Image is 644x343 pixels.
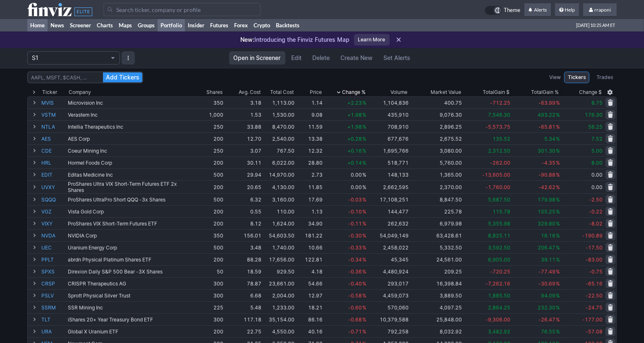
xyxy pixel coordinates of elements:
td: 18.59 [224,265,262,277]
span: % [556,100,560,106]
span: -0.34 [348,257,362,263]
span: 39.11 [541,257,555,263]
td: 6.32 [224,193,262,205]
span: % [362,124,366,130]
div: ProShares Ultra VIX Short-Term Futures ETF 2x Shares [68,181,194,193]
div: Gain $ [483,88,510,96]
span: Change $ [579,88,602,96]
span: 0.00 [591,172,603,178]
span: -17.50 [586,245,603,251]
span: 1,885.50 [488,293,510,299]
span: 7.52 [591,136,603,142]
td: 5,332.50 [409,241,463,253]
div: ProShares VIX Short-Term Futures ETF [68,221,194,227]
span: -83.00 [586,257,603,263]
td: 11.59 [295,120,323,132]
span: % [556,124,560,130]
span: % [362,221,366,227]
td: 30.11 [224,156,262,168]
td: 0.55 [224,205,262,217]
td: 200 [194,180,224,193]
span: -13,605.00 [482,172,510,178]
td: 24,561.00 [409,253,463,265]
td: 8,847.50 [409,193,463,205]
div: Ticker [42,88,57,96]
span: Add Tickers [106,73,139,82]
td: 54,603.50 [262,229,295,241]
td: 88.28 [224,253,262,265]
span: 8,825.11 [488,233,510,239]
td: 2,675.52 [409,132,463,144]
span: +0.16 [347,148,362,154]
a: Theme [485,6,520,15]
td: 200 [194,217,224,229]
div: Editas Medicine Inc [68,172,194,178]
td: 435,910 [367,108,409,120]
span: +0.28 [347,136,362,142]
td: 929.50 [262,265,295,277]
a: Learn More [354,34,390,46]
span: % [362,245,366,251]
td: 500 [194,241,224,253]
td: 9.08 [295,108,323,120]
span: % [362,269,366,275]
a: SSRM [41,302,66,313]
a: Insider [185,19,207,31]
td: 500 [194,168,224,180]
td: 1,000 [194,108,224,120]
td: 12.97 [295,289,323,301]
a: CRSP [41,278,66,289]
div: Coeur Mining Inc [68,148,194,154]
span: % [556,148,560,154]
a: CDE [41,145,66,156]
a: SQQQ [41,194,66,205]
span: Trades [596,73,613,82]
td: 400.75 [409,96,463,108]
span: -77.49 [539,269,555,275]
td: 1,740.00 [262,241,295,253]
span: New: [241,36,255,43]
span: % [556,293,560,299]
div: Volume [391,88,408,96]
span: % [362,100,366,106]
a: Create New [336,51,378,65]
span: -0.58 [348,293,362,299]
span: 5.00 [591,148,603,154]
a: VSTM [41,109,66,120]
td: 148,133 [367,168,409,180]
td: 2.73 [295,168,323,180]
td: 13.38 [295,132,323,144]
span: Theme [504,6,520,15]
span: 176.30 [585,112,603,118]
td: 6,979.98 [409,217,463,229]
span: % [362,184,366,190]
span: 8.75 [591,100,603,106]
span: -0.33 [348,245,362,251]
span: +1.98 [347,112,362,118]
td: 200 [194,253,224,265]
td: 181.22 [295,229,323,241]
td: 34.90 [295,217,323,229]
td: 767.50 [262,144,295,156]
a: Groups [135,19,158,31]
td: 4,130.00 [262,180,295,193]
span: -30.69 [539,281,555,287]
td: 677,676 [367,132,409,144]
td: 28.80 [295,156,323,168]
a: Set Alerts [379,51,415,65]
a: UEC [41,242,66,253]
span: % [362,209,366,215]
td: 12.70 [224,132,262,144]
a: News [48,19,67,31]
span: Total [483,88,494,96]
span: -0.03 [348,197,362,203]
span: % [556,112,560,118]
span: -0.36 [348,269,362,275]
span: 301.30 [538,148,555,154]
span: 6,905.00 [488,257,510,263]
td: 3,160.00 [262,193,295,205]
span: 16.16 [541,233,555,239]
td: 20.65 [224,180,262,193]
a: SPXS [41,266,66,277]
span: +1.98 [347,124,362,130]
